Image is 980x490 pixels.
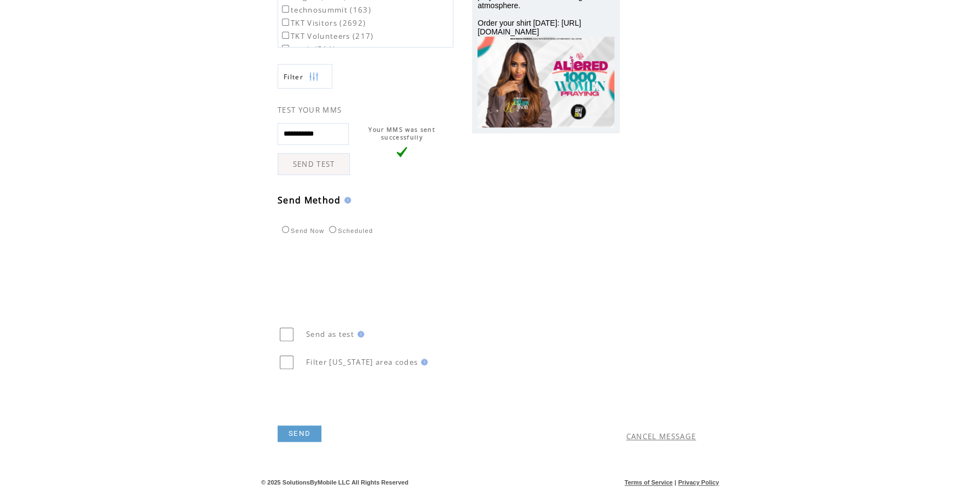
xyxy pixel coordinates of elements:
label: Scheduled [326,227,373,234]
img: help.gif [418,359,428,365]
span: | [675,479,676,486]
span: Show filters [284,72,303,81]
img: help.gif [341,197,351,203]
input: Send Now [282,226,289,233]
span: Filter [US_STATE] area codes [306,357,418,367]
input: technosummit (163) [282,5,289,13]
span: Send Method [278,194,341,206]
img: help.gif [354,331,364,337]
span: TEST YOUR MMS [278,105,342,115]
span: Send as test [306,329,354,339]
a: Privacy Policy [678,479,719,486]
a: Filter [278,64,332,89]
span: Your MMS was sent successfully [368,126,435,141]
input: Scheduled [329,226,336,233]
span: © 2025 SolutionsByMobile LLC All Rights Reserved [261,479,408,486]
a: SEND TEST [278,153,350,175]
input: TKT Volunteers (217) [282,32,289,39]
input: TKT Visitors (2692) [282,19,289,26]
img: filters.png [309,65,319,89]
img: vLarge.png [396,147,407,157]
a: SEND [278,425,321,442]
a: Terms of Service [625,479,673,486]
label: TKT Volunteers (217) [280,31,374,41]
input: wonb (511) [282,45,289,52]
label: wonb (511) [280,44,336,54]
a: CANCEL MESSAGE [626,431,696,441]
label: TKT Visitors (2692) [280,18,366,28]
label: technosummit (163) [280,5,371,15]
label: Send Now [279,227,324,234]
